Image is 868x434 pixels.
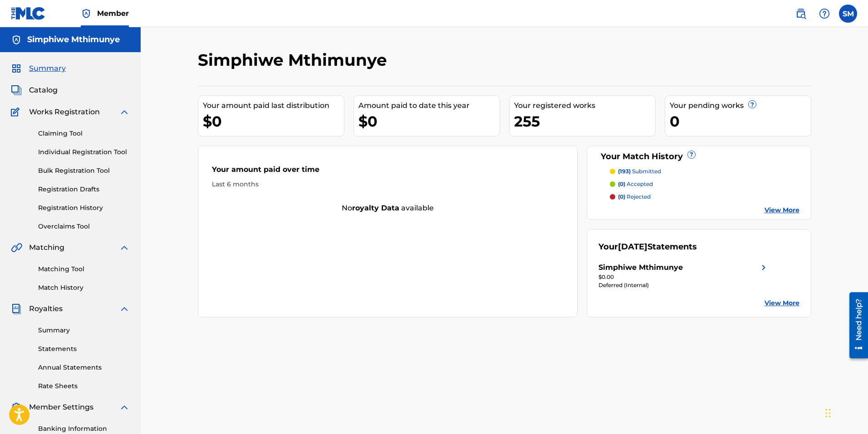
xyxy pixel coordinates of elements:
[198,203,578,214] div: No available
[618,180,653,188] p: accepted
[514,111,655,132] div: 255
[29,85,58,96] span: Catalog
[618,193,651,201] p: rejected
[843,288,868,361] iframe: Resource Center
[598,262,683,273] div: Simphiwe Mthimunye
[29,242,64,253] span: Matching
[358,100,500,111] div: Amount paid to date this year
[618,167,661,176] p: submitted
[38,264,130,274] a: Matching Tool
[688,151,695,158] span: ?
[11,34,22,45] img: Accounts
[29,303,63,314] span: Royalties
[749,101,756,108] span: ?
[81,8,92,19] img: Top Rightsholder
[758,262,769,273] img: right chevron icon
[11,107,23,117] img: Works Registration
[618,168,631,175] span: (193)
[598,241,697,253] div: Your Statements
[38,363,130,372] a: Annual Statements
[598,262,769,289] a: Simphiwe Mthimunyeright chevron icon$0.00Deferred (Internal)
[212,180,564,189] div: Last 6 months
[203,111,344,132] div: $0
[38,185,130,194] a: Registration Drafts
[598,281,769,289] div: Deferred (Internal)
[11,63,22,74] img: Summary
[29,402,93,413] span: Member Settings
[27,34,120,45] h5: Simphiwe Mthimunye
[792,5,810,23] a: Public Search
[11,85,22,96] img: Catalog
[38,344,130,354] a: Statements
[203,100,344,111] div: Your amount paid last distribution
[29,63,66,74] span: Summary
[38,326,130,335] a: Summary
[38,381,130,391] a: Rate Sheets
[11,85,58,96] a: CatalogCatalog
[11,7,46,20] img: MLC Logo
[212,164,564,180] div: Your amount paid over time
[618,180,625,187] span: (0)
[198,50,392,70] h2: Simphiwe Mthimunye
[11,63,66,74] a: SummarySummary
[11,402,22,413] img: Member Settings
[795,8,806,19] img: search
[618,193,625,200] span: (0)
[38,147,130,157] a: Individual Registration Tool
[610,167,799,176] a: (193) submitted
[514,100,655,111] div: Your registered works
[839,5,857,23] div: User Menu
[823,390,868,434] iframe: Chat Widget
[38,129,130,138] a: Claiming Tool
[29,107,100,117] span: Works Registration
[11,303,22,314] img: Royalties
[38,166,130,176] a: Bulk Registration Tool
[765,298,799,308] a: View More
[119,242,130,253] img: expand
[358,111,500,132] div: $0
[119,402,130,413] img: expand
[38,222,130,231] a: Overclaims Tool
[38,203,130,213] a: Registration History
[815,5,834,23] div: Help
[610,193,799,201] a: (0) rejected
[610,180,799,188] a: (0) accepted
[618,242,647,252] span: [DATE]
[598,273,769,281] div: $0.00
[670,100,811,111] div: Your pending works
[119,107,130,117] img: expand
[352,204,399,212] strong: royalty data
[825,400,831,427] div: Drag
[97,8,129,19] span: Member
[119,303,130,314] img: expand
[765,205,799,215] a: View More
[38,283,130,293] a: Match History
[819,8,830,19] img: help
[38,424,130,434] a: Banking Information
[670,111,811,132] div: 0
[598,151,799,163] div: Your Match History
[11,242,22,253] img: Matching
